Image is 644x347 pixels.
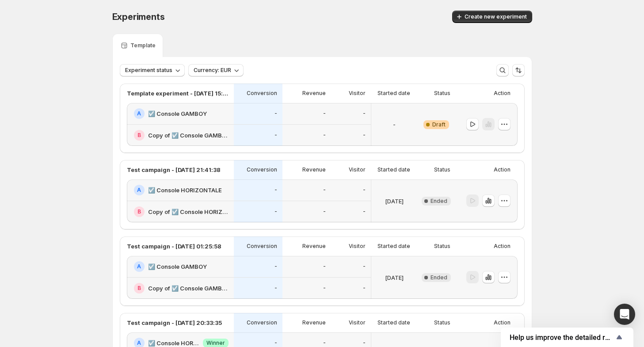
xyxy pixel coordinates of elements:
[393,120,396,129] p: -
[302,166,326,173] p: Revenue
[349,90,366,97] p: Visitor
[323,285,326,292] p: -
[349,166,366,173] p: Visitor
[120,64,185,76] button: Experiment status
[274,110,277,117] p: -
[494,243,511,250] p: Action
[363,263,366,270] p: -
[363,110,366,117] p: -
[377,90,410,97] p: Started date
[148,131,229,140] h2: Copy of ☑️ Console GAMBOY
[148,207,229,216] h2: Copy of ☑️ Console HORIZONTALE
[510,332,625,343] button: Show survey - Help us improve the detailed report for A/B campaigns
[323,263,326,270] p: -
[377,243,410,250] p: Started date
[512,64,525,76] button: Sort the results
[349,319,366,326] p: Visitor
[323,187,326,194] p: -
[274,339,277,347] p: -
[148,186,222,194] h2: ☑️ Console HORIZONTALE
[323,110,326,117] p: -
[385,197,404,206] p: [DATE]
[323,339,326,347] p: -
[465,13,527,20] span: Create new experiment
[494,319,511,326] p: Action
[377,319,410,326] p: Started date
[363,132,366,139] p: -
[302,319,326,326] p: Revenue
[274,132,277,139] p: -
[137,339,141,347] h2: A
[127,165,221,174] p: Test campaign - [DATE] 21:41:38
[494,166,511,173] p: Action
[431,274,447,281] span: Ended
[434,243,450,250] p: Status
[247,90,277,97] p: Conversion
[148,262,207,271] h2: ☑️ Console GAMBOY
[363,187,366,194] p: -
[452,11,532,23] button: Create new experiment
[137,110,141,117] h2: A
[148,109,207,118] h2: ☑️ Console GAMBOY
[377,166,410,173] p: Started date
[349,243,366,250] p: Visitor
[127,242,221,251] p: Test campaign - [DATE] 01:25:58
[434,90,450,97] p: Status
[137,285,141,292] h2: B
[431,198,447,205] span: Ended
[363,208,366,215] p: -
[363,285,366,292] p: -
[127,89,229,98] p: Template experiment - [DATE] 15:26:25
[148,284,229,293] h2: Copy of ☑️ Console GAMBOY
[274,187,277,194] p: -
[510,333,614,342] span: Help us improve the detailed report for A/B campaigns
[434,166,450,173] p: Status
[137,208,141,215] h2: B
[247,243,277,250] p: Conversion
[434,319,450,326] p: Status
[194,67,231,74] span: Currency: EUR
[302,243,326,250] p: Revenue
[130,42,156,49] p: Template
[188,64,244,76] button: Currency: EUR
[125,67,172,74] span: Experiment status
[247,166,277,173] p: Conversion
[112,11,165,22] span: Experiments
[137,263,141,270] h2: A
[247,319,277,326] p: Conversion
[614,304,635,325] div: Open Intercom Messenger
[363,339,366,347] p: -
[274,208,277,215] p: -
[494,90,511,97] p: Action
[206,339,225,347] span: Winner
[137,132,141,139] h2: B
[323,208,326,215] p: -
[432,121,446,128] span: Draft
[274,263,277,270] p: -
[385,273,404,282] p: [DATE]
[274,285,277,292] p: -
[127,318,222,327] p: Test campaign - [DATE] 20:33:35
[302,90,326,97] p: Revenue
[137,187,141,194] h2: A
[323,132,326,139] p: -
